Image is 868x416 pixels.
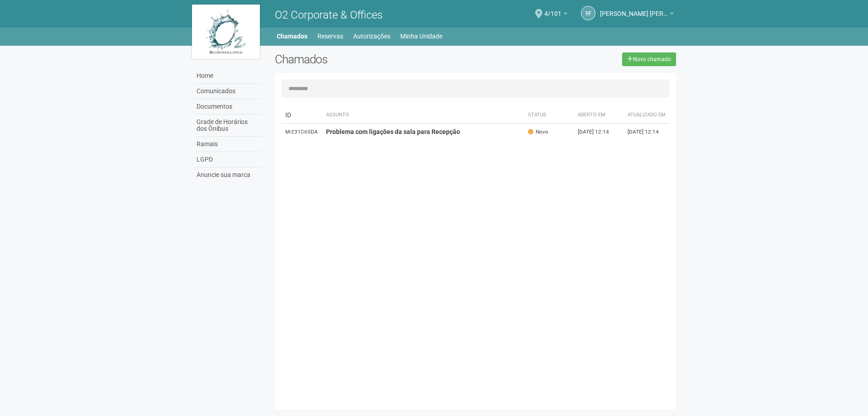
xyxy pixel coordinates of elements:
[322,107,525,124] th: Assunto
[600,1,668,17] span: Robson Firmino Gomes
[622,53,676,66] a: Novo chamado
[194,152,261,167] a: LGPD
[317,30,343,43] a: Reservas
[528,128,548,136] span: Novo
[600,11,674,19] a: [PERSON_NAME] [PERSON_NAME]
[194,84,261,99] a: Comunicados
[581,6,595,20] a: RF
[326,128,460,135] strong: Problema com ligações da sala para Recepção
[400,30,442,43] a: Minha Unidade
[275,53,434,66] h2: Chamados
[275,9,383,21] span: O2 Corporate & Offices
[544,1,561,17] span: 4/101
[194,115,261,137] a: Grade de Horários dos Ônibus
[194,137,261,152] a: Ramais
[192,5,260,59] img: logo.jpg
[574,107,624,124] th: Aberto em
[544,11,567,19] a: 4/101
[624,107,669,124] th: Atualizado em
[524,107,574,124] th: Status
[194,167,261,182] a: Anuncie sua marca
[282,107,322,124] td: ID
[353,30,390,43] a: Autorizações
[624,124,669,140] td: [DATE] 12:14
[574,124,624,140] td: [DATE] 12:14
[194,99,261,115] a: Documentos
[277,30,307,43] a: Chamados
[194,68,261,84] a: Home
[282,124,322,140] td: M-231C65DA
